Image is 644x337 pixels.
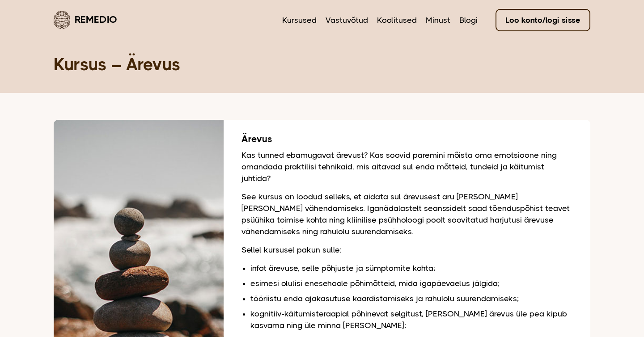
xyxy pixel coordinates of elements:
[241,133,572,145] h2: Ärevus
[241,149,572,184] p: Kas tunned ebamugavat ärevust? Kas soovid paremini mõista oma emotsioone ning omandada praktilisi...
[459,14,478,26] a: Blogi
[326,14,368,26] a: Vastuvõtud
[54,9,117,30] a: Remedio
[241,191,572,237] p: See kursus on loodud selleks, et aidata sul ärevusest aru [PERSON_NAME] [PERSON_NAME] vähendamise...
[241,244,572,256] p: Sellel kursusel pakun sulle:
[250,278,572,289] li: esimesi olulisi enesehoole põhimõtteid, mida igapäevaelus jälgida;
[54,54,590,75] h1: Kursus – Ärevus
[54,11,70,29] img: Remedio logo
[282,14,317,26] a: Kursused
[496,9,590,31] a: Loo konto/logi sisse
[426,14,450,26] a: Minust
[250,262,572,274] li: infot ärevuse, selle põhjuste ja sümptomite kohta;
[250,308,572,331] li: kognitiiv-käitumisteraapial põhinevat selgitust, [PERSON_NAME] ärevus üle pea kipub kasvama ning ...
[377,14,417,26] a: Koolitused
[250,293,572,304] li: tööriistu enda ajakasutuse kaardistamiseks ja rahulolu suurendamiseks;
